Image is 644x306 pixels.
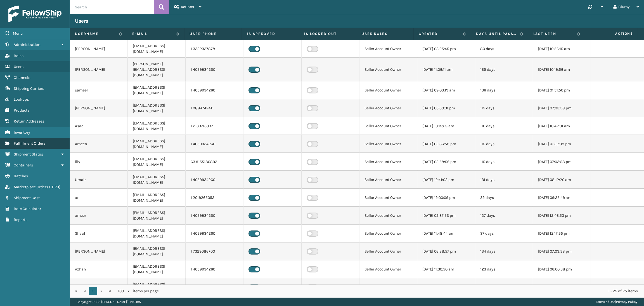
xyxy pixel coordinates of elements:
td: 1 7329086700 [186,243,243,260]
td: Seller Account Owner [359,207,417,225]
td: [DATE] 07:03:58 pm [533,99,591,117]
td: [DATE] 12:41:02 pm [417,171,475,189]
td: Administrators [359,278,417,296]
td: Seller Account Owner [359,117,417,135]
td: Seller Account Owner [359,243,417,260]
label: User Roles [361,31,408,36]
td: [DATE] 02:36:58 pm [417,135,475,153]
td: [DATE] 10:32:28 am [533,278,591,296]
td: [EMAIL_ADDRESS][DOMAIN_NAME] [128,171,186,189]
span: Products [14,108,29,113]
span: Inventory [14,130,30,135]
td: [EMAIL_ADDRESS][DOMAIN_NAME] [128,99,186,117]
span: Actions [181,4,194,9]
td: sameer [70,81,128,99]
label: Last Seen [533,31,575,36]
td: [EMAIL_ADDRESS][DOMAIN_NAME] [128,153,186,171]
span: Actions [587,29,636,38]
a: 1 [89,287,97,295]
p: Copyright 2023 [PERSON_NAME]™ v 1.0.185 [77,298,141,306]
td: [DATE] 03:30:31 pm [417,99,475,117]
td: 165 days [475,58,533,81]
td: [DATE] 10:19:56 am [533,58,591,81]
span: Roles [14,53,23,58]
span: Return Addresses [14,119,44,124]
td: 1 9894742411 [186,99,243,117]
img: logo [8,6,61,22]
td: [PERSON_NAME] [70,99,128,117]
td: 1 4059934260 [186,260,243,278]
td: 115 days [475,153,533,171]
td: [EMAIL_ADDRESS][DOMAIN_NAME] [128,243,186,260]
td: Seller Account Owner [359,81,417,99]
td: Azhan [70,260,128,278]
td: 131 days [475,171,533,189]
span: Users [14,64,23,69]
td: Seller Account Owner [359,260,417,278]
td: Seller Account Owner [359,40,417,58]
td: [DATE] 01:22:08 pm [533,135,591,153]
td: [DATE] 11:30:50 am [417,260,475,278]
td: ameer [70,207,128,225]
td: [DATE] 01:51:50 pm [533,81,591,99]
td: [PERSON_NAME] [70,243,128,260]
td: Seller Account Owner [359,189,417,207]
span: Fulfillment Orders [14,141,45,146]
td: [EMAIL_ADDRESS][DOMAIN_NAME] [128,117,186,135]
td: 1 4059934260 [186,58,243,81]
td: Shaaf [70,225,128,243]
td: 96 days [475,278,533,296]
td: [EMAIL_ADDRESS][DOMAIN_NAME] [128,207,186,225]
td: [PERSON_NAME] [70,40,128,58]
span: 100 [118,288,126,294]
td: Seller Account Owner [359,58,417,81]
td: 1 4059934260 [186,81,243,99]
td: 123 days [475,260,533,278]
div: | [596,298,637,306]
td: Seller Account Owner [359,99,417,117]
span: Shipment Cost [14,196,40,200]
label: Days until password expires [476,31,517,36]
td: [DATE] 08:12:20 am [533,171,591,189]
td: [DATE] 10:56:15 am [533,40,591,58]
td: 136 days [475,81,533,99]
span: Shipment Status [14,152,43,157]
a: Terms of Use [596,300,615,304]
span: Batches [14,174,28,178]
a: Privacy Policy [616,300,637,304]
span: Rate Calculator [14,206,41,211]
td: [DATE] 12:46:53 pm [533,207,591,225]
td: Asad [70,117,128,135]
td: [PERSON_NAME] [70,58,128,81]
td: [DATE] 09:03:19 am [417,81,475,99]
td: lily [70,153,128,171]
label: Is Approved [247,31,294,36]
td: [DATE] 07:03:58 pm [533,153,591,171]
td: 32 days [475,189,533,207]
td: 1 2019265052 [186,189,243,207]
td: [DATE] 02:37:53 pm [417,207,475,225]
td: 110 days [475,117,533,135]
span: items per page [118,287,159,295]
td: anil [70,189,128,207]
td: 1 3322327878 [186,40,243,58]
td: [DATE] 11:48:44 am [417,225,475,243]
span: Channels [14,75,30,80]
td: [EMAIL_ADDRESS][DOMAIN_NAME] [128,81,186,99]
td: Seller Account Owner [359,225,417,243]
td: [EMAIL_ADDRESS][DOMAIN_NAME] [128,135,186,153]
td: 127 days [475,207,533,225]
td: [EMAIL_ADDRESS][DOMAIN_NAME] [128,225,186,243]
td: 63 9155180892 [186,153,243,171]
td: [PERSON_NAME] [70,278,128,296]
label: User phone [190,31,236,36]
span: Shipping Carriers [14,86,44,91]
span: Reports [14,217,27,222]
td: [DATE] 06:38:57 pm [417,243,475,260]
label: Created [419,31,460,36]
td: Umair [70,171,128,189]
div: 1 - 25 of 25 items [167,288,638,294]
td: [DATE] 10:42:01 am [533,117,591,135]
span: Menu [13,31,23,36]
td: Ameen [70,135,128,153]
